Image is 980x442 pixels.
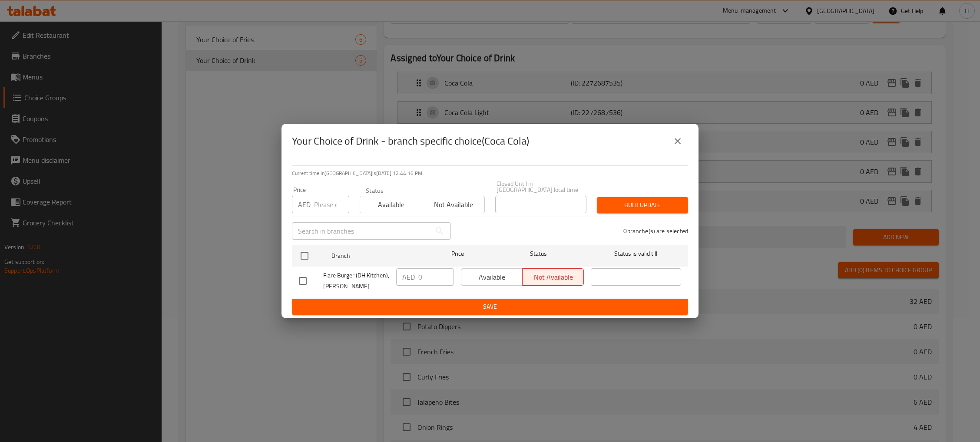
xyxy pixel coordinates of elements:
[292,299,688,315] button: Save
[591,248,681,259] span: Status is valid till
[429,248,487,259] span: Price
[493,248,584,259] span: Status
[604,200,681,211] span: Bulk update
[402,272,415,282] p: AED
[323,270,389,292] span: Flare Burger (DH Kitchen), [PERSON_NAME]
[292,222,431,240] input: Search in branches
[667,131,688,152] button: close
[314,196,349,213] input: Please enter price
[292,169,688,177] p: Current time in [GEOGRAPHIC_DATA] is [DATE] 12:44:16 PM
[623,227,688,235] p: 0 branche(s) are selected
[292,134,529,148] h2: Your Choice of Drink - branch specific choice(Coca Cola)
[299,301,681,312] span: Save
[426,198,481,211] span: Not available
[422,196,484,213] button: Not available
[360,196,422,213] button: Available
[597,197,688,213] button: Bulk update
[331,251,422,261] span: Branch
[298,199,311,210] p: AED
[418,268,454,286] input: Please enter price
[364,198,419,211] span: Available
